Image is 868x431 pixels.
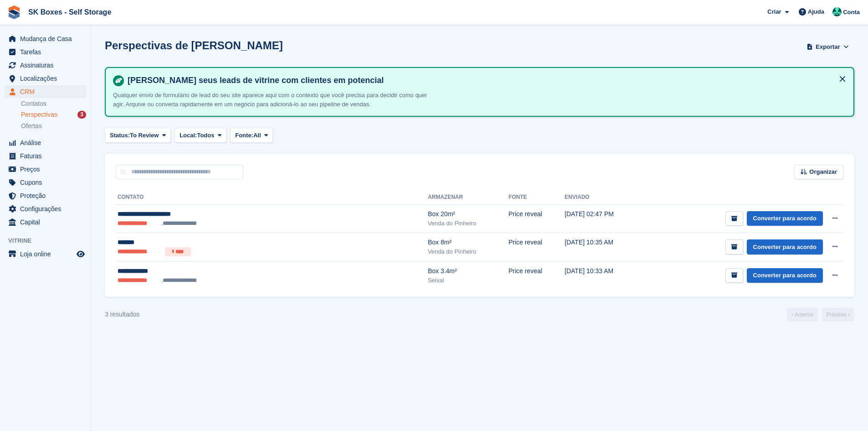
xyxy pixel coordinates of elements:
a: menu [5,189,86,202]
td: [DATE] 02:47 PM [565,205,647,233]
span: Criar [767,7,781,16]
a: Converter para acordo [747,268,823,283]
td: Price reveal [508,205,565,233]
a: Anterior [787,308,818,322]
span: Assinaturas [20,59,75,72]
span: Tarefas [20,46,75,58]
div: Venda do Pinheiro [428,219,508,228]
span: Organizar [809,167,837,177]
span: Fonte: [235,131,253,140]
a: Próximo [822,308,854,322]
span: Local: [180,131,197,140]
span: Loja online [20,248,75,260]
p: Qualquer envio de formulário de lead do seu site aparece aqui com o contexto que você precisa par... [113,91,432,109]
a: menu [5,203,86,215]
span: Análise [20,136,75,149]
span: Vitrine [8,236,91,245]
a: menu [5,59,86,72]
button: Exportar [805,39,851,54]
span: To Review [130,131,159,140]
a: Contatos [21,99,86,108]
th: Armazenar [428,190,508,205]
span: Capital [20,216,75,228]
span: Cupons [20,176,75,189]
span: Proteção [20,189,75,202]
a: menu [5,150,86,162]
a: menu [5,216,86,228]
img: stora-icon-8386f47178a22dfd0bd8f6a31ec36ba5ce8667c1dd55bd0f319d3a0aa187defe.svg [7,5,21,19]
span: All [253,131,261,140]
a: menu [5,176,86,189]
th: Contato [116,190,428,205]
td: Price reveal [508,261,565,290]
a: menu [5,72,86,85]
nav: Page [785,308,856,322]
th: Enviado [565,190,647,205]
button: Status: To Review [105,128,171,143]
a: menu [5,136,86,149]
div: Box 20m² [428,209,508,219]
img: Cláudio Borges [832,7,842,16]
div: Box 3.4m² [428,266,508,276]
span: Exportar [816,42,840,52]
span: Conta [843,8,860,17]
td: Price reveal [508,233,565,262]
a: Loja de pré-visualização [75,249,86,260]
span: Ofertas [21,122,42,130]
div: Venda do Pinheiro [428,247,508,256]
span: Todos [197,131,214,140]
div: 3 [77,111,86,119]
span: Configurações [20,203,75,215]
td: [DATE] 10:35 AM [565,233,647,262]
span: Localizações [20,72,75,85]
a: menu [5,46,86,58]
span: Perspectivas [21,110,57,119]
div: Seixal [428,276,508,285]
a: menu [5,248,86,260]
a: menu [5,163,86,176]
span: Status: [110,131,130,140]
span: CRM [20,85,75,98]
button: Fonte: All [230,128,273,143]
a: Perspectivas 3 [21,110,86,119]
a: SK Boxes - Self Storage [25,5,115,20]
span: Ajuda [808,7,824,16]
div: Box 8m² [428,238,508,247]
h1: Perspectivas de [PERSON_NAME] [105,39,283,52]
span: Mudança de Casa [20,32,75,45]
a: Ofertas [21,121,86,131]
a: menu [5,85,86,98]
h4: [PERSON_NAME] seus leads de vitrine com clientes em potencial [124,75,846,86]
span: Faturas [20,150,75,162]
button: Local: Todos [175,128,226,143]
a: menu [5,32,86,45]
a: Converter para acordo [747,239,823,254]
span: Preços [20,163,75,176]
div: 3 resultados [105,310,139,319]
a: Converter para acordo [747,211,823,226]
td: [DATE] 10:33 AM [565,261,647,290]
th: Fonte [508,190,565,205]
